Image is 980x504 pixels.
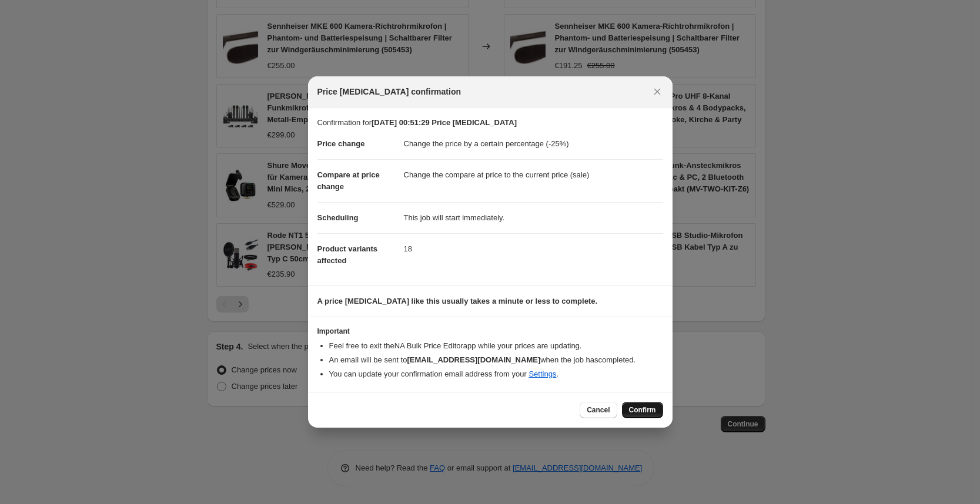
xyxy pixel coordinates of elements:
[649,83,665,100] button: Close
[404,233,663,264] dd: 18
[317,327,663,336] h3: Important
[329,368,663,380] li: You can update your confirmation email address from your .
[317,244,378,265] span: Product variants affected
[580,402,617,418] button: Cancel
[317,139,365,148] span: Price change
[404,129,663,159] dd: Change the price by a certain percentage (-25%)
[587,405,610,415] span: Cancel
[317,170,380,191] span: Compare at price change
[404,159,663,190] dd: Change the compare at price to the current price (sale)
[317,86,461,98] span: Price [MEDICAL_DATA] confirmation
[329,340,663,352] li: Feel free to exit the NA Bulk Price Editor app while your prices are updating.
[317,297,598,305] b: A price [MEDICAL_DATA] like this usually takes a minute or less to complete.
[629,405,656,415] span: Confirm
[407,355,540,364] b: [EMAIL_ADDRESS][DOMAIN_NAME]
[317,117,663,129] p: Confirmation for
[372,118,517,127] b: [DATE] 00:51:29 Price [MEDICAL_DATA]
[622,402,663,418] button: Confirm
[317,213,359,222] span: Scheduling
[529,369,556,378] a: Settings
[404,202,663,233] dd: This job will start immediately.
[329,354,663,366] li: An email will be sent to when the job has completed .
